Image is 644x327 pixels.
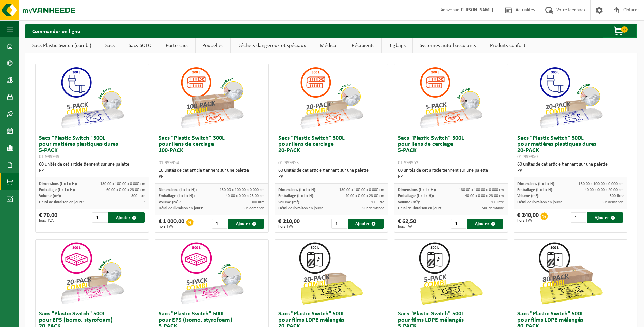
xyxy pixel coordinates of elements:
[417,64,485,132] img: 01-999952
[278,206,323,210] span: Délai de livraison en jours:
[398,200,420,204] span: Volume (m³):
[39,154,59,159] span: 01-999949
[297,64,365,132] img: 01-999953
[228,219,264,229] button: Ajouter
[459,188,504,192] span: 130.00 x 100.00 x 0.000 cm
[517,200,562,204] span: Délai de livraison en jours:
[58,240,126,308] img: 01-999956
[398,219,416,229] div: € 62,50
[278,168,385,180] div: 60 unités de cet article tiennent sur une palette
[517,219,539,223] span: hors TVA
[39,182,77,186] span: Dimensions (L x l x H):
[370,200,384,204] span: 300 litre
[226,194,265,198] span: 40.00 x 0.00 x 23.00 cm
[602,200,624,204] span: Sur demande
[159,174,265,180] div: PP
[398,206,442,210] span: Délai de livraison en jours:
[517,194,539,198] span: Volume (m³):
[278,174,385,180] div: PP
[159,188,197,192] span: Dimensions (L x l x H):
[382,38,412,53] a: Bigbags
[278,135,385,166] h3: Sacs "Plastic Switch" 300L pour liens de cerclage 20-PACK
[159,194,195,198] span: Emballage (L x l x H):
[159,38,195,53] a: Porte-sacs
[39,212,57,223] div: € 70,00
[278,225,300,229] span: hors TVA
[467,219,503,229] button: Ajouter
[251,200,265,204] span: 300 litre
[483,38,532,53] a: Produits confort
[108,212,144,223] button: Ajouter
[278,194,314,198] span: Emballage (L x l x H):
[603,24,637,38] button: 0
[571,212,586,223] input: 1
[339,188,384,192] span: 130.00 x 100.00 x 0.000 cm
[610,194,624,198] span: 300 litre
[517,135,624,160] h3: Sacs "Plastic Switch" 300L pour matières plastiques dures 20-PACK
[348,219,384,229] button: Ajouter
[398,135,504,166] h3: Sacs "Plastic Switch" 300L pour liens de cerclage 5-PACK
[417,240,485,308] img: 01-999963
[159,206,203,210] span: Délai de livraison en jours:
[159,200,181,204] span: Volume (m³):
[362,206,384,210] span: Sur demande
[98,38,122,53] a: Sacs
[278,188,316,192] span: Dimensions (L x l x H):
[159,168,265,180] div: 16 unités de cet article tiennent sur une palette
[451,219,466,229] input: 1
[490,200,504,204] span: 300 litre
[39,194,61,198] span: Volume (m³):
[517,188,553,192] span: Emballage (L x l x H):
[587,212,623,223] button: Ajouter
[100,182,145,186] span: 130.00 x 100.00 x 0.000 cm
[278,160,299,166] span: 01-999953
[331,219,347,229] input: 1
[39,161,145,174] div: 60 unités de cet article tiennent sur une palette
[159,160,179,166] span: 01-999954
[297,240,365,308] img: 01-999964
[39,135,145,160] h3: Sacs "Plastic Switch" 300L pour matières plastiques dures 5-PACK
[243,206,265,210] span: Sur demande
[122,38,159,53] a: Sacs SOLO
[278,200,300,204] span: Volume (m³):
[178,240,246,308] img: 01-999955
[278,219,300,229] div: € 210,00
[159,219,184,229] div: € 1 000,00
[537,64,605,132] img: 01-999950
[398,225,416,229] span: hors TVA
[212,219,227,229] input: 1
[178,64,246,132] img: 01-999954
[220,188,265,192] span: 130.00 x 100.00 x 0.000 cm
[413,38,483,53] a: Systèmes auto-basculants
[517,182,555,186] span: Dimensions (L x l x H):
[92,212,108,223] input: 1
[517,154,538,159] span: 01-999950
[578,182,624,186] span: 130.00 x 100.00 x 0.000 cm
[459,7,493,13] strong: [PERSON_NAME]
[159,225,184,229] span: hors TVA
[131,194,145,198] span: 300 litre
[398,174,504,180] div: PP
[517,168,624,174] div: PP
[196,38,230,53] a: Poubelles
[537,240,605,308] img: 01-999968
[231,38,313,53] a: Déchets dangereux et spéciaux
[106,188,145,192] span: 60.00 x 0.00 x 23.00 cm
[398,160,418,166] span: 01-999952
[517,161,624,174] div: 60 unités de cet article tiennent sur une palette
[345,38,381,53] a: Récipients
[39,188,75,192] span: Emballage (L x l x H):
[621,26,628,33] span: 0
[39,200,84,204] span: Délai de livraison en jours:
[39,219,57,223] span: hors TVA
[345,194,384,198] span: 40.00 x 0.00 x 23.00 cm
[398,188,436,192] span: Dimensions (L x l x H):
[25,24,87,37] h2: Commander en ligne
[58,64,126,132] img: 01-999949
[517,212,539,223] div: € 240,00
[585,188,624,192] span: 40.00 x 0.00 x 20.00 cm
[398,194,434,198] span: Emballage (L x l x H):
[398,168,504,180] div: 60 unités de cet article tiennent sur une palette
[143,200,145,204] span: 3
[482,206,504,210] span: Sur demande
